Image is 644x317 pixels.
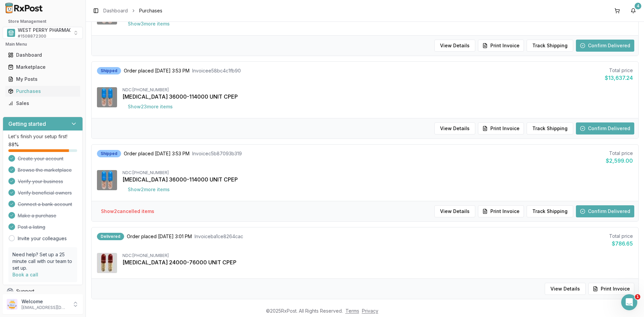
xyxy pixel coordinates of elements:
[8,141,19,148] span: 88 %
[139,7,162,14] span: Purchases
[545,283,586,295] button: View Details
[18,167,72,173] span: Browse the marketplace
[7,299,17,310] img: User avatar
[635,294,640,300] span: 1
[122,183,175,196] button: Show2more items
[5,42,80,47] h2: Main Menu
[103,7,162,14] nav: breadcrumb
[3,62,83,72] button: Marketplace
[97,253,117,273] img: Creon 24000-76000 UNIT CPEP
[527,40,573,52] button: Track Shipping
[195,233,243,240] span: Invoice ba1ce8264cac
[8,76,77,83] div: My Posts
[122,93,633,101] div: [MEDICAL_DATA] 36000-114000 UNIT CPEP
[8,52,77,58] div: Dashboard
[621,294,637,310] iframe: Intercom live chat
[12,251,73,271] p: Need help? Set up a 25 minute call with our team to set up.
[18,201,72,208] span: Connect a bank account
[527,205,573,217] button: Track Shipping
[609,233,633,240] div: Total price
[97,67,121,74] div: Shipped
[18,178,63,185] span: Verify your business
[18,235,67,242] a: Invite your colleagues
[97,87,117,107] img: Creon 36000-114000 UNIT CPEP
[5,73,80,85] a: My Posts
[609,240,633,248] div: $786.65
[122,101,178,113] button: Show23more items
[5,85,80,97] a: Purchases
[122,175,633,183] div: [MEDICAL_DATA] 36000-114000 UNIT CPEP
[18,155,63,162] span: Create your account
[3,98,83,109] button: Sales
[122,87,633,93] div: NDC: [PHONE_NUMBER]
[3,285,83,297] button: Support
[605,67,633,74] div: Total price
[628,5,639,16] button: 4
[192,150,242,157] span: Invoice c5b87093b319
[605,74,633,82] div: $13,637.24
[8,133,77,140] p: Let's finish your setup first!
[588,283,634,295] button: Print Invoice
[576,122,634,135] button: Confirm Delivered
[8,88,77,95] div: Purchases
[362,308,378,314] a: Privacy
[122,18,175,30] button: Show3more items
[122,253,633,258] div: NDC: [PHONE_NUMBER]
[606,157,633,165] div: $2,599.00
[5,61,80,73] a: Marketplace
[478,205,524,217] button: Print Invoice
[576,205,634,217] button: Confirm Delivered
[5,49,80,61] a: Dashboard
[3,3,46,13] img: RxPost Logo
[21,298,68,305] p: Welcome
[124,150,190,157] span: Order placed [DATE] 3:53 PM
[576,40,634,52] button: Confirm Delivered
[3,50,83,60] button: Dashboard
[192,67,241,74] span: Invoice e58bc4c1fb90
[18,224,45,230] span: Post a listing
[18,190,72,196] span: Verify beneficial owners
[3,74,83,85] button: My Posts
[12,272,38,277] a: Book a call
[18,27,85,34] span: WEST PERRY PHARMACY INC
[8,120,46,128] h3: Getting started
[5,97,80,109] a: Sales
[3,27,83,39] button: Select a view
[122,170,633,175] div: NDC: [PHONE_NUMBER]
[18,212,56,219] span: Make a purchase
[434,40,475,52] button: View Details
[8,64,77,70] div: Marketplace
[478,122,524,135] button: Print Invoice
[97,170,117,190] img: Creon 36000-114000 UNIT CPEP
[8,100,77,107] div: Sales
[127,233,192,240] span: Order placed [DATE] 3:01 PM
[21,305,68,310] p: [EMAIL_ADDRESS][DOMAIN_NAME]
[434,205,475,217] button: View Details
[478,40,524,52] button: Print Invoice
[97,233,124,240] div: Delivered
[97,150,121,157] div: Shipped
[527,122,573,135] button: Track Shipping
[434,122,475,135] button: View Details
[635,3,641,9] div: 4
[122,258,633,266] div: [MEDICAL_DATA] 24000-76000 UNIT CPEP
[18,34,46,39] span: # 1508872300
[96,205,160,217] button: Show2cancelled items
[124,67,190,74] span: Order placed [DATE] 3:53 PM
[606,150,633,157] div: Total price
[3,19,83,24] h2: Store Management
[103,7,128,14] a: Dashboard
[3,86,83,97] button: Purchases
[345,308,359,314] a: Terms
